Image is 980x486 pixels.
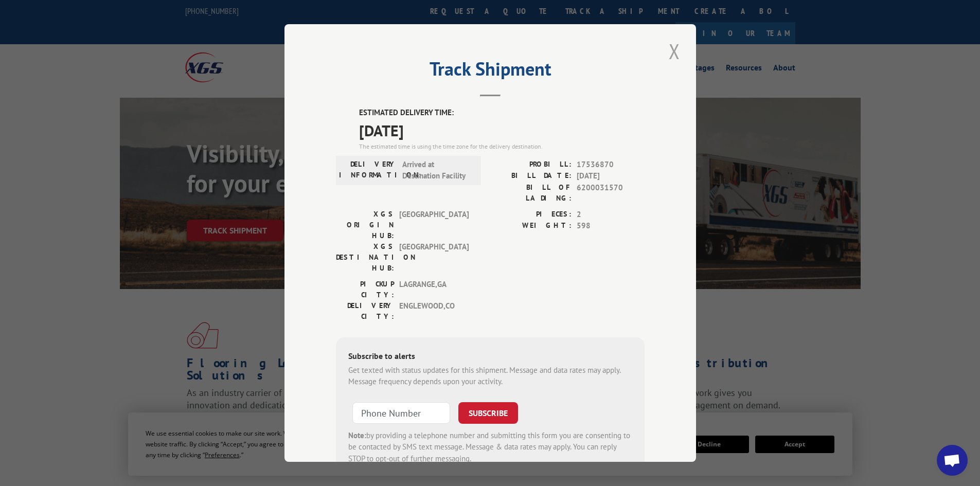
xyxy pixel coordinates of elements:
[399,300,469,322] span: ENGLEWOOD , CO
[399,241,469,274] span: [GEOGRAPHIC_DATA]
[666,37,683,65] button: Close modal
[577,182,645,204] span: 6200031570
[339,159,397,182] label: DELIVERY INFORMATION:
[399,209,469,241] span: [GEOGRAPHIC_DATA]
[490,182,572,204] label: BILL OF LADING:
[490,170,572,182] label: BILL DATE:
[490,209,572,221] label: PIECES:
[336,241,394,274] label: XGS DESTINATION HUB:
[937,445,968,476] a: Open chat
[399,279,469,300] span: LAGRANGE , GA
[336,300,394,322] label: DELIVERY CITY:
[348,430,632,465] div: by providing a telephone number and submitting this form you are consenting to be contacted by SM...
[348,350,632,365] div: Subscribe to alerts
[348,430,366,440] strong: Note:
[577,159,645,171] span: 17536870
[348,365,632,388] div: Get texted with status updates for this shipment. Message and data rates may apply. Message frequ...
[490,220,572,232] label: WEIGHT:
[359,107,645,119] label: ESTIMATED DELIVERY TIME:
[359,119,645,142] span: [DATE]
[402,159,472,182] span: Arrived at Destination Facility
[577,220,645,232] span: 598
[336,62,645,81] h2: Track Shipment
[490,159,572,171] label: PROBILL:
[577,209,645,221] span: 2
[577,170,645,182] span: [DATE]
[336,209,394,241] label: XGS ORIGIN HUB:
[336,279,394,300] label: PICKUP CITY:
[359,142,645,151] div: The estimated time is using the time zone for the delivery destination.
[458,402,518,424] button: SUBSCRIBE
[352,402,450,424] input: Phone Number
